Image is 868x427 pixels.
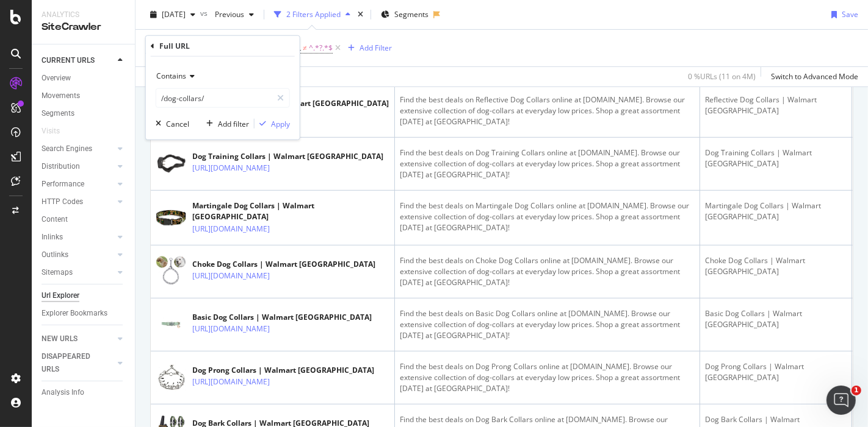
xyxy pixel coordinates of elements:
[42,386,84,399] div: Analysis Info
[192,376,270,388] a: [URL][DOMAIN_NAME]
[156,255,186,286] img: main image
[42,196,114,208] a: HTTP Codes
[42,54,95,67] div: CURRENT URLS
[826,386,856,415] iframe: Intercom live chat
[42,386,126,399] a: Analysis Info
[42,249,68,261] div: Outlinks
[394,9,429,19] span: Segments
[852,386,861,395] span: 1
[360,43,392,53] div: Add Filter
[688,71,756,82] div: 0 % URLs ( 11 on 4M )
[705,94,847,116] div: Reflective Dog Collars | Walmart [GEOGRAPHIC_DATA]
[192,151,383,162] div: Dog Training Collars | Walmart [GEOGRAPHIC_DATA]
[400,94,695,127] div: Find the best deals on Reflective Dog Collars online at [DOMAIN_NAME]. Browse our extensive colle...
[156,147,186,178] img: main image
[42,289,126,302] a: Url Explorer
[42,350,114,376] a: DISAPPEARED URLS
[286,9,341,19] div: 2 Filters Applied
[42,231,114,244] a: Inlinks
[42,350,103,376] div: DISAPPEARED URLS
[159,41,190,51] div: Full URL
[771,71,858,82] div: Switch to Advanced Mode
[42,125,72,138] a: Visits
[156,361,186,392] img: main image
[42,160,80,173] div: Distribution
[42,333,78,345] div: NEW URLS
[192,312,372,323] div: Basic Dog Collars | Walmart [GEOGRAPHIC_DATA]
[42,289,79,302] div: Url Explorer
[42,213,68,226] div: Content
[42,266,114,279] a: Sitemaps
[210,9,244,19] span: Previous
[355,9,366,21] div: times
[42,90,126,102] a: Movements
[42,160,114,173] a: Distribution
[766,67,858,86] button: Switch to Advanced Mode
[166,118,189,129] div: Cancel
[400,361,695,394] div: Find the best deals on Dog Prong Collars online at [DOMAIN_NAME]. Browse our extensive collection...
[218,118,249,129] div: Add filter
[269,5,355,24] button: 2 Filters Applied
[42,307,107,320] div: Explorer Bookmarks
[42,178,84,191] div: Performance
[192,365,374,376] div: Dog Prong Collars | Walmart [GEOGRAPHIC_DATA]
[705,147,847,169] div: Dog Training Collars | Walmart [GEOGRAPHIC_DATA]
[151,118,189,130] button: Cancel
[42,307,126,320] a: Explorer Bookmarks
[42,20,125,34] div: SiteCrawler
[42,72,71,85] div: Overview
[42,72,126,85] a: Overview
[192,162,270,174] a: [URL][DOMAIN_NAME]
[42,178,114,191] a: Performance
[42,333,114,345] a: NEW URLS
[42,125,60,138] div: Visits
[400,200,695,233] div: Find the best deals on Martingale Dog Collars online at [DOMAIN_NAME]. Browse our extensive colle...
[210,5,259,24] button: Previous
[705,200,847,222] div: Martingale Dog Collars | Walmart [GEOGRAPHIC_DATA]
[192,323,270,335] a: [URL][DOMAIN_NAME]
[42,54,114,67] a: CURRENT URLS
[42,90,80,102] div: Movements
[156,71,186,81] span: Contains
[42,10,125,20] div: Analytics
[42,196,83,208] div: HTTP Codes
[42,143,114,155] a: Search Engines
[400,308,695,341] div: Find the best deals on Basic Dog Collars online at [DOMAIN_NAME]. Browse our extensive collection...
[162,9,186,19] span: 2025 Sep. 26th
[200,8,210,18] span: vs
[255,118,290,130] button: Apply
[192,200,389,222] div: Martingale Dog Collars | Walmart [GEOGRAPHIC_DATA]
[705,361,847,383] div: Dog Prong Collars | Walmart [GEOGRAPHIC_DATA]
[42,231,63,244] div: Inlinks
[705,308,847,330] div: Basic Dog Collars | Walmart [GEOGRAPHIC_DATA]
[42,143,92,155] div: Search Engines
[400,147,695,180] div: Find the best deals on Dog Training Collars online at [DOMAIN_NAME]. Browse our extensive collect...
[156,308,186,339] img: main image
[42,266,73,279] div: Sitemaps
[303,43,307,53] span: ≠
[42,249,114,261] a: Outlinks
[192,270,270,282] a: [URL][DOMAIN_NAME]
[42,107,126,120] a: Segments
[376,5,433,24] button: Segments
[705,255,847,277] div: Choke Dog Collars | Walmart [GEOGRAPHIC_DATA]
[826,5,858,24] button: Save
[145,5,200,24] button: [DATE]
[400,255,695,288] div: Find the best deals on Choke Dog Collars online at [DOMAIN_NAME]. Browse our extensive collection...
[842,9,858,19] div: Save
[156,203,186,233] img: main image
[201,118,249,130] button: Add filter
[42,213,126,226] a: Content
[192,223,270,235] a: [URL][DOMAIN_NAME]
[192,259,375,270] div: Choke Dog Collars | Walmart [GEOGRAPHIC_DATA]
[271,118,290,129] div: Apply
[42,107,74,120] div: Segments
[343,41,392,55] button: Add Filter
